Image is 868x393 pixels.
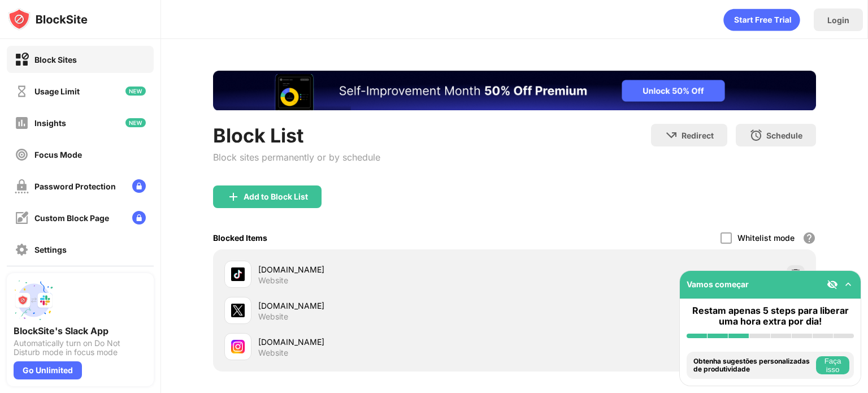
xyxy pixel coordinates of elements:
[766,131,802,140] div: Schedule
[15,243,29,257] img: settings-off.svg
[8,8,88,31] img: logo-blocksite.svg
[15,148,29,162] img: focus-off.svg
[14,280,54,321] img: push-slack.svg
[213,152,380,163] div: Block sites permanently or by schedule
[231,340,245,353] img: favicons
[244,192,308,201] div: Add to Block List
[213,124,380,147] div: Block List
[258,348,288,358] div: Website
[15,116,29,130] img: insights-off.svg
[15,211,29,225] img: customize-block-page-off.svg
[231,267,245,281] img: favicons
[687,305,854,327] div: Restam apenas 5 steps para liberar uma hora extra por dia!
[258,264,514,275] div: [DOMAIN_NAME]
[34,87,80,96] div: Usage Limit
[213,233,267,243] div: Blocked Items
[213,71,816,110] iframe: Banner
[693,357,813,374] div: Obtenha sugestões personalizadas de produtividade
[258,312,288,322] div: Website
[723,8,800,31] div: animation
[34,55,77,64] div: Block Sites
[737,233,795,243] div: Whitelist mode
[827,15,849,25] div: Login
[827,279,838,290] img: eye-not-visible.svg
[125,118,146,127] img: new-icon.svg
[687,279,749,289] div: Vamos começar
[15,53,29,67] img: block-on.svg
[258,300,514,312] div: [DOMAIN_NAME]
[816,356,849,374] button: Faça isso
[682,131,714,140] div: Redirect
[258,336,514,348] div: [DOMAIN_NAME]
[15,84,29,98] img: time-usage-off.svg
[258,275,288,286] div: Website
[34,150,82,159] div: Focus Mode
[15,179,29,193] img: password-protection-off.svg
[132,179,146,193] img: lock-menu.svg
[34,182,116,191] div: Password Protection
[231,304,245,317] img: favicons
[14,325,147,336] div: BlockSite's Slack App
[132,211,146,224] img: lock-menu.svg
[843,279,854,290] img: omni-setup-toggle.svg
[14,339,147,357] div: Automatically turn on Do Not Disturb mode in focus mode
[34,245,67,254] div: Settings
[125,87,146,96] img: new-icon.svg
[14,361,82,379] div: Go Unlimited
[34,213,109,223] div: Custom Block Page
[34,118,66,128] div: Insights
